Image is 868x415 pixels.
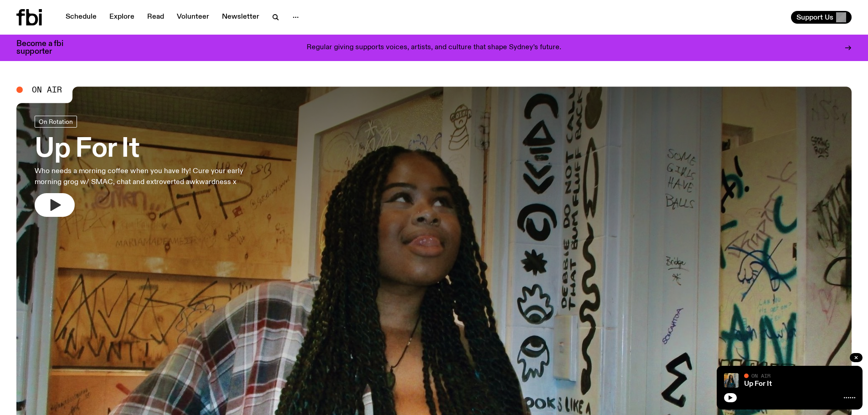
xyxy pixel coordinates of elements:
button: Support Us [791,11,852,24]
a: Up For It [744,380,772,388]
span: On Rotation [39,118,73,125]
a: Explore [104,11,140,24]
h3: Become a fbi supporter [16,40,75,56]
a: Read [142,11,169,24]
img: Ify - a Brown Skin girl with black braided twists, looking up to the side with her tongue stickin... [724,373,739,388]
a: On Rotation [35,116,77,128]
a: Up For ItWho needs a morning coffee when you have Ify! Cure your early morning grog w/ SMAC, chat... [35,116,268,217]
p: Regular giving supports voices, artists, and culture that shape Sydney’s future. [307,44,561,52]
p: Who needs a morning coffee when you have Ify! Cure your early morning grog w/ SMAC, chat and extr... [35,166,268,188]
span: On Air [32,86,62,94]
h3: Up For It [35,137,268,162]
a: Volunteer [171,11,215,24]
span: Support Us [796,13,833,21]
a: Newsletter [216,11,265,24]
a: Schedule [60,11,102,24]
span: On Air [751,373,770,379]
